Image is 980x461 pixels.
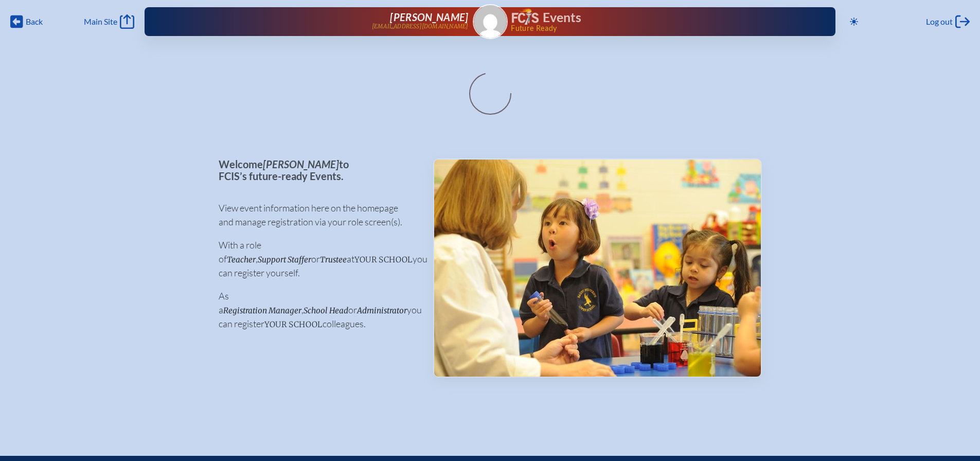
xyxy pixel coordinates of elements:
div: FCIS Events — Future ready [512,8,803,32]
span: Main Site [84,16,117,27]
span: Registration Manager [223,306,301,315]
span: Administrator [357,306,407,315]
span: Future Ready [511,25,803,32]
a: [PERSON_NAME][EMAIL_ADDRESS][DOMAIN_NAME] [177,11,469,32]
a: Main Site [84,14,134,29]
span: Log out [926,16,953,27]
span: Trustee [320,255,347,264]
img: Gravatar [474,5,507,38]
span: [PERSON_NAME] [263,158,339,170]
span: Back [26,16,43,27]
p: Welcome to FCIS’s future-ready Events. [219,158,417,182]
a: Gravatar [473,4,508,39]
span: [PERSON_NAME] [390,11,468,23]
span: your school [354,255,413,264]
span: your school [264,320,323,329]
p: [EMAIL_ADDRESS][DOMAIN_NAME] [372,23,469,30]
p: As a , or you can register colleagues. [219,289,417,331]
img: Events [434,159,761,377]
span: Support Staffer [258,255,311,264]
p: With a role of , or at you can register yourself. [219,238,417,280]
p: View event information here on the homepage and manage registration via your role screen(s). [219,201,417,229]
span: Teacher [227,255,256,264]
span: School Head [304,306,348,315]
